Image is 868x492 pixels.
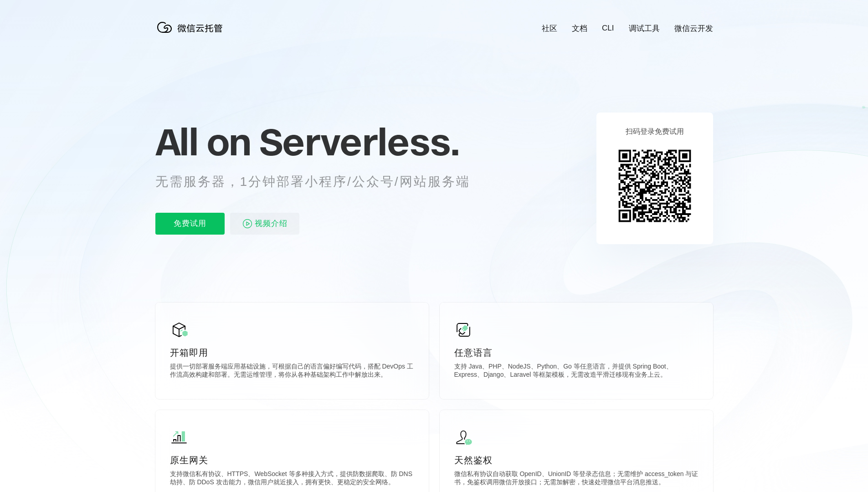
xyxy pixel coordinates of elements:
[155,173,487,191] p: 无需服务器，1分钟部署小程序/公众号/网站服务端
[626,127,684,137] p: 扫码登录免费试用
[155,30,228,38] a: 微信云托管
[255,213,288,235] span: 视频介绍
[454,363,699,381] p: 支持 Java、PHP、NodeJS、Python、Go 等任意语言，并提供 Spring Boot、Express、Django、Laravel 等框架模板，无需改造平滑迁移现有业务上云。
[155,213,225,235] p: 免费试用
[170,363,414,381] p: 提供一切部署服务端应用基础设施，可根据自己的语言偏好编写代码，搭配 DevOps 工作流高效构建和部署。无需运维管理，将你从各种基础架构工作中解放出来。
[155,18,228,36] img: 微信云托管
[454,470,699,488] p: 微信私有协议自动获取 OpenID、UnionID 等登录态信息；无需维护 access_token 与证书，免鉴权调用微信开放接口；无需加解密，快速处理微信平台消息推送。
[155,119,251,164] span: All on
[629,23,660,34] a: 调试工具
[170,346,414,359] p: 开箱即用
[542,23,557,34] a: 社区
[572,23,587,34] a: 文档
[170,470,414,488] p: 支持微信私有协议、HTTPS、WebSocket 等多种接入方式，提供防数据爬取、防 DNS 劫持、防 DDoS 攻击能力，微信用户就近接入，拥有更快、更稳定的安全网络。
[242,218,253,229] img: video_play.svg
[454,346,699,359] p: 任意语言
[170,454,414,466] p: 原生网关
[259,119,459,164] span: Serverless.
[674,23,713,34] a: 微信云开发
[602,24,614,33] a: CLI
[454,454,699,466] p: 天然鉴权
